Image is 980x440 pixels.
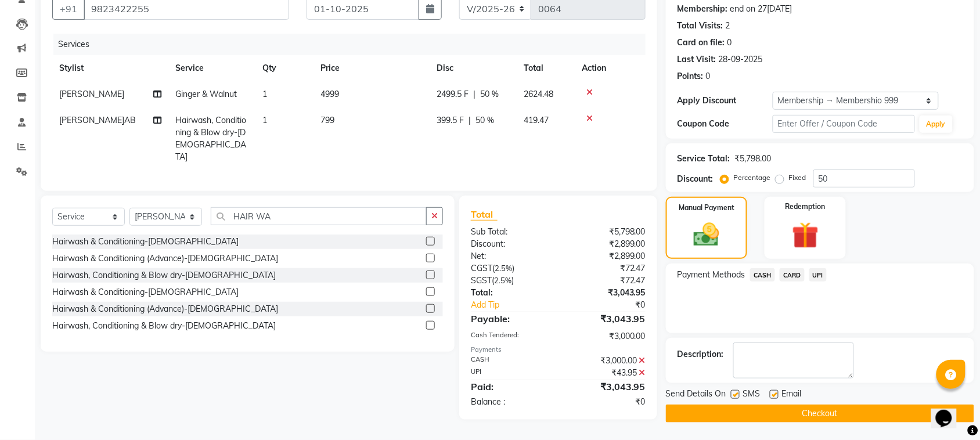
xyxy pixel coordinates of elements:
span: Payment Methods [678,269,745,281]
span: Ginger & Walnut [175,89,237,99]
img: _gift.svg [784,219,827,252]
span: Send Details On [666,388,726,402]
span: SGST [471,275,492,286]
div: end on 27[DATE] [730,3,792,15]
label: Percentage [734,172,771,183]
div: Coupon Code [678,118,773,130]
th: Service [168,55,255,81]
span: [PERSON_NAME]AB [59,115,136,125]
label: Manual Payment [679,203,734,213]
th: Price [314,55,430,81]
input: Search or Scan [211,207,427,225]
div: Hairwash & Conditioning-[DEMOGRAPHIC_DATA] [52,286,239,298]
div: Membership: [678,3,728,15]
div: Discount: [462,238,559,250]
div: Hairwash & Conditioning (Advance)-[DEMOGRAPHIC_DATA] [52,253,278,265]
div: ₹43.95 [558,367,654,379]
th: Qty [255,55,314,81]
span: SMS [743,388,761,402]
span: Total [471,208,498,221]
div: Hairwash, Conditioning & Blow dry-[DEMOGRAPHIC_DATA] [52,269,276,282]
span: 2624.48 [524,89,553,99]
span: 2.5% [494,276,511,285]
div: Hairwash, Conditioning & Blow dry-[DEMOGRAPHIC_DATA] [52,320,276,332]
label: Redemption [786,201,826,212]
div: 0 [727,37,732,49]
div: Points: [678,70,704,82]
div: ₹2,899.00 [558,250,654,262]
div: 0 [706,70,711,82]
div: ₹2,899.00 [558,238,654,250]
div: Apply Discount [678,95,773,107]
div: ( ) [462,262,559,275]
button: Apply [920,116,953,133]
div: ( ) [462,275,559,287]
button: Checkout [666,405,974,423]
span: 4999 [320,89,339,99]
div: Total: [462,287,559,299]
span: 2.5% [495,264,512,273]
span: 1 [262,89,267,99]
span: 799 [320,115,334,125]
a: Add Tip [462,299,574,311]
div: 2 [726,20,730,32]
span: CGST [471,263,492,273]
span: CARD [780,268,805,282]
span: CASH [750,268,775,282]
div: ₹5,798.00 [558,226,654,238]
div: ₹3,043.95 [558,380,654,394]
iframe: chat widget [931,394,968,428]
th: Disc [430,55,517,81]
th: Action [575,55,646,81]
div: Balance : [462,396,559,408]
div: Services [53,34,654,55]
div: Total Visits: [678,20,723,32]
div: Sub Total: [462,226,559,238]
span: 1 [262,115,267,125]
input: Enter Offer / Coupon Code [773,115,915,133]
div: ₹72.47 [558,275,654,287]
th: Total [517,55,575,81]
span: 2499.5 F [437,88,469,100]
div: Net: [462,250,559,262]
div: ₹3,043.95 [558,312,654,326]
div: ₹3,000.00 [558,330,654,342]
div: ₹72.47 [558,262,654,275]
div: Hairwash & Conditioning-[DEMOGRAPHIC_DATA] [52,236,239,248]
span: | [469,114,471,127]
div: Cash Tendered: [462,330,559,342]
label: Fixed [789,172,806,183]
div: ₹3,043.95 [558,287,654,299]
span: Hairwash, Conditioning & Blow dry-[DEMOGRAPHIC_DATA] [175,115,246,162]
span: 50 % [475,114,494,127]
div: CASH [462,355,559,367]
span: Email [782,388,802,402]
div: ₹3,000.00 [558,355,654,367]
div: Paid: [462,380,559,394]
div: ₹5,798.00 [735,153,772,165]
div: Card on file: [678,37,725,49]
span: 419.47 [524,115,549,125]
span: 399.5 F [437,114,464,127]
div: Payable: [462,312,559,326]
div: ₹0 [574,299,654,311]
div: Hairwash & Conditioning (Advance)-[DEMOGRAPHIC_DATA] [52,303,278,315]
th: Stylist [52,55,168,81]
div: Description: [678,348,724,360]
div: Payments [471,345,646,355]
div: Discount: [678,173,714,185]
div: Last Visit: [678,53,716,66]
div: 28-09-2025 [719,53,763,66]
span: [PERSON_NAME] [59,89,124,99]
div: ₹0 [558,396,654,408]
div: UPI [462,367,559,379]
span: | [473,88,475,100]
img: _cash.svg [686,220,727,250]
span: 50 % [480,88,499,100]
div: Service Total: [678,153,730,165]
span: UPI [809,268,827,282]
